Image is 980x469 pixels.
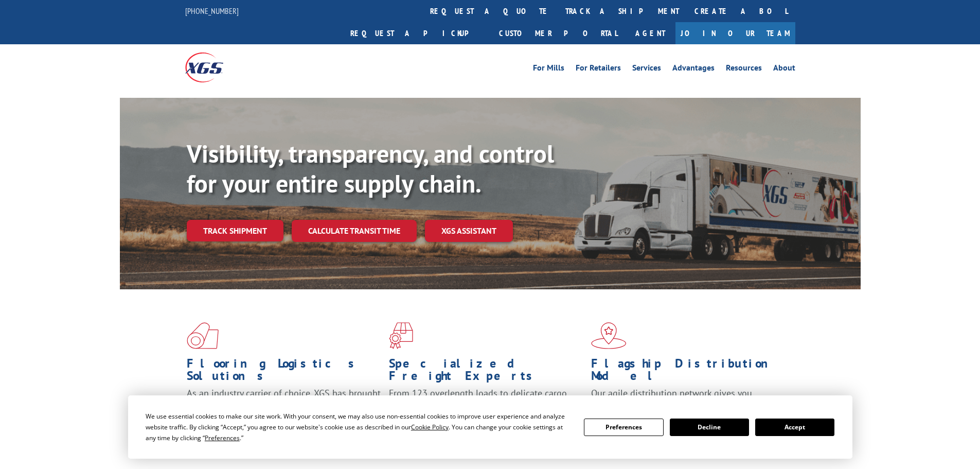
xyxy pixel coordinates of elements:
[411,423,449,431] span: Cookie Policy
[292,220,417,242] a: Calculate transit time
[591,387,780,411] span: Our agile distribution network gives you nationwide inventory management on demand.
[632,64,661,75] a: Services
[389,357,583,387] h1: Specialized Freight Experts
[128,395,852,459] div: Cookie Consent Prompt
[625,22,675,44] a: Agent
[425,220,513,242] a: XGS ASSISTANT
[187,137,554,199] b: Visibility, transparency, and control for your entire supply chain.
[389,322,413,349] img: xgs-icon-focused-on-flooring-red
[675,22,795,44] a: Join Our Team
[491,22,625,44] a: Customer Portal
[533,64,564,75] a: For Mills
[187,220,283,241] a: Track shipment
[672,64,715,75] a: Advantages
[584,419,663,436] button: Preferences
[185,6,239,16] a: [PHONE_NUMBER]
[773,64,795,75] a: About
[591,322,627,349] img: xgs-icon-flagship-distribution-model-red
[576,64,621,75] a: For Retailers
[591,357,786,387] h1: Flagship Distribution Model
[343,22,491,44] a: Request a pickup
[146,411,572,443] div: We use essential cookies to make our site work. With your consent, we may also use non-essential ...
[187,322,219,349] img: xgs-icon-total-supply-chain-intelligence-red
[187,387,381,424] span: As an industry carrier of choice, XGS has brought innovation and dedication to flooring logistics...
[205,433,240,442] span: Preferences
[755,419,834,436] button: Accept
[187,357,381,387] h1: Flooring Logistics Solutions
[389,387,583,433] p: From 123 overlength loads to delicate cargo, our experienced staff knows the best way to move you...
[726,64,762,75] a: Resources
[670,419,749,436] button: Decline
